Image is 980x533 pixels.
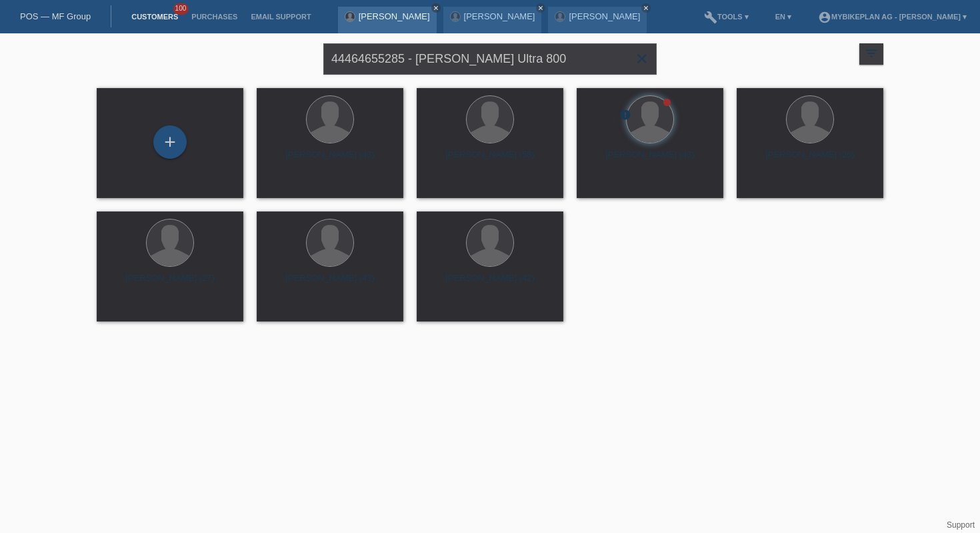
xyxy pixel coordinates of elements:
[569,11,640,21] a: [PERSON_NAME]
[433,5,439,11] i: close
[704,11,717,24] i: build
[125,13,185,21] a: Customers
[267,273,393,294] div: [PERSON_NAME] (43)
[267,149,393,171] div: [PERSON_NAME] (43)
[811,13,973,21] a: account_circleMybikeplan AG - [PERSON_NAME] ▾
[643,5,649,11] i: close
[641,3,651,13] a: close
[697,13,755,21] a: buildTools ▾
[619,109,631,123] div: unconfirmed, pending
[769,13,798,21] a: EN ▾
[185,13,244,21] a: Purchases
[107,273,233,294] div: [PERSON_NAME] (27)
[359,11,430,21] a: [PERSON_NAME]
[818,11,831,24] i: account_circle
[864,46,879,61] i: filter_list
[154,131,186,153] div: Add customer
[427,273,553,294] div: [PERSON_NAME] (42)
[20,11,91,21] a: POS — MF Group
[947,520,975,530] a: Support
[427,149,553,171] div: [PERSON_NAME] (58)
[747,149,873,171] div: [PERSON_NAME] (26)
[537,5,544,11] i: close
[634,51,650,67] i: close
[323,43,657,75] input: Search...
[619,109,631,121] i: error
[536,3,545,13] a: close
[431,3,441,13] a: close
[244,13,317,21] a: Email Support
[464,11,535,21] a: [PERSON_NAME]
[587,149,713,171] div: [PERSON_NAME] (43)
[173,3,189,15] span: 100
